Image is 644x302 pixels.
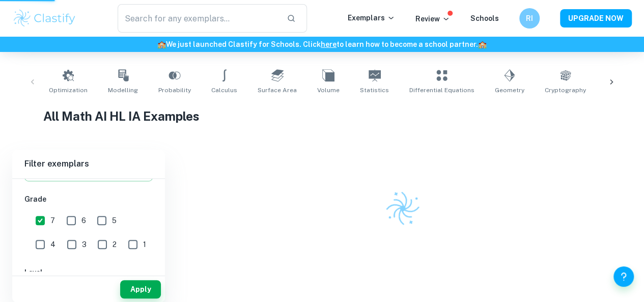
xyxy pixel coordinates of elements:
a: here [321,40,337,48]
span: 3 [82,239,87,250]
span: 🏫 [478,40,487,48]
h6: Grade [24,194,153,205]
span: Modelling [108,86,138,95]
span: Probability [158,86,191,95]
span: 2 [113,239,117,250]
span: 7 [50,215,55,226]
p: Review [415,13,450,24]
span: Differential Equations [409,86,474,95]
span: Geometry [495,86,524,95]
input: Search for any exemplars... [118,4,278,33]
span: Calculus [211,86,237,95]
button: Apply [120,280,161,298]
p: Exemplars [348,12,395,23]
img: Clastify logo [12,8,77,29]
span: Surface Area [258,86,297,95]
img: Clastify logo [381,187,424,230]
span: Cryptography [545,86,586,95]
h1: All Math AI HL IA Examples [43,107,601,125]
span: 🏫 [157,40,166,48]
span: 6 [81,215,86,226]
span: 1 [143,239,146,250]
button: UPGRADE NOW [560,9,632,28]
h6: We just launched Clastify for Schools. Click to learn how to become a school partner. [2,39,642,50]
span: Statistics [360,86,389,95]
span: 5 [112,215,117,226]
span: Optimization [49,86,88,95]
h6: Filter exemplars [12,150,165,178]
span: 4 [50,239,55,250]
a: Schools [470,14,499,22]
h6: Level [24,267,153,278]
button: RI [519,8,540,29]
button: Help and Feedback [613,266,634,287]
span: Volume [317,86,340,95]
h6: RI [524,13,536,24]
